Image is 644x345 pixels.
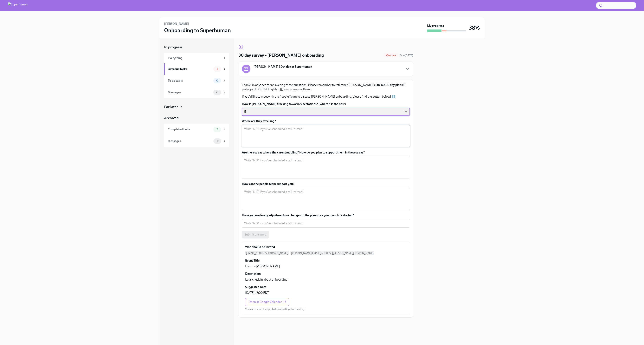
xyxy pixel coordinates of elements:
strong: [PERSON_NAME] 30th day at Superhuman [254,65,312,69]
a: In progress [164,45,229,50]
div: Overdue tasks [168,67,212,71]
span: 6 [214,91,220,94]
div: 5 [242,108,410,116]
span: [PERSON_NAME][EMAIL_ADDRESS][PERSON_NAME][DOMAIN_NAME] [290,251,374,255]
a: Overdue tasks1 [164,63,229,75]
h3: 38% [469,24,480,31]
a: For later [164,104,229,109]
strong: 30-60-90 day plan [376,83,401,87]
a: Completed tasks3 [164,124,229,135]
div: Everything [168,56,221,60]
span: Due [400,54,413,57]
div: To do tasks [168,79,212,83]
p: Thanks in advance for answering these questions! Please remember to reference [PERSON_NAME]'s [ ]... [242,83,410,91]
h6: Description [245,272,261,276]
div: Messages [168,139,212,143]
div: Completed tasks [168,127,212,132]
a: Open in Google Calendar [245,298,289,306]
h6: Who should be invited [245,245,275,249]
strong: [DATE] [405,54,413,57]
p: [DATE] 12:00 EDT [245,291,269,295]
p: Loic <> [PERSON_NAME] [245,264,280,269]
label: How can the people team support you? [242,182,410,186]
p: If you'd like to meet with the People Team to discuss [PERSON_NAME] onboarding, please find the b... [242,94,410,99]
span: August 27th, 2025 05:00 [400,54,413,57]
a: Archived [164,115,229,120]
span: Overdue [384,54,398,57]
strong: My progress [427,24,444,28]
h6: Suggested Date [245,285,266,289]
h3: Onboarding to Superhuman [164,27,231,34]
h6: [PERSON_NAME] [164,22,189,26]
h6: Event Title [245,258,260,263]
label: Have you made any adjustments or changes to the plan since your new hire started? [242,213,410,218]
span: 1 [214,140,220,142]
a: Messages1 [164,135,229,147]
span: [EMAIL_ADDRESS][DOMAIN_NAME] [245,251,289,255]
span: Open in Google Calendar [248,300,286,304]
a: Everything [164,53,229,63]
a: Messages6 [164,87,229,98]
p: You can make changes before creating the meeting. [245,307,305,311]
h4: 30 day survey – [PERSON_NAME] onboarding [239,52,324,58]
div: Messages [168,90,212,94]
span: 0 [214,79,221,82]
span: 1 [214,68,220,70]
label: Are there areas where they are struggling? How do you plan to support them in these areas? [242,150,410,155]
div: For later [164,104,178,109]
label: How is [PERSON_NAME] tracking toward expectations? (where 5 is the best) [242,102,410,106]
span: 3 [214,128,220,131]
label: Where are they excelling? [242,119,410,123]
img: Superhuman [8,2,28,9]
a: To do tasks0 [164,75,229,87]
p: Let's check in about onboarding [245,277,287,282]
